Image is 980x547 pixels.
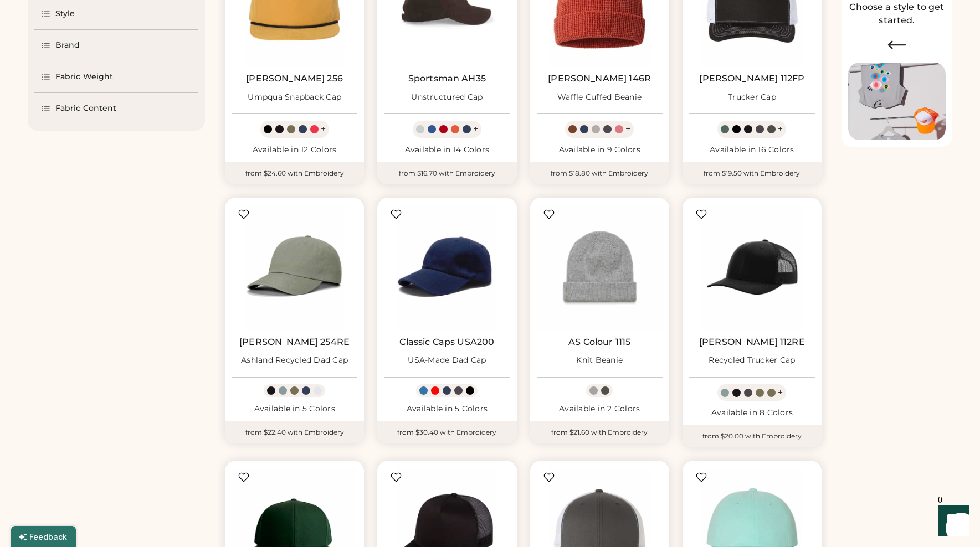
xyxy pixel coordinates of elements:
img: Classic Caps USA200 USA-Made Dad Cap [384,204,510,330]
div: Unstructured Cap [411,92,483,103]
a: [PERSON_NAME] 146R [548,73,651,84]
a: [PERSON_NAME] 112RE [699,337,805,348]
div: Available in 5 Colors [232,404,357,415]
div: Fabric Content [55,103,116,114]
a: [PERSON_NAME] 112FP [699,73,804,84]
div: Available in 14 Colors [384,145,510,156]
div: from $22.40 with Embroidery [225,421,364,443]
iframe: Front Chat [927,497,975,545]
a: AS Colour 1115 [568,337,630,348]
div: Ashland Recycled Dad Cap [241,355,348,366]
div: Waffle Cuffed Beanie [557,92,642,103]
div: from $24.60 with Embroidery [225,162,364,184]
div: from $16.70 with Embroidery [377,162,516,184]
h2: Choose a style to get started. [848,1,946,27]
div: + [473,123,478,135]
a: Classic Caps USA200 [399,337,494,348]
div: Trucker Cap [728,92,776,103]
a: [PERSON_NAME] 256 [246,73,343,84]
img: Richardson 254RE Ashland Recycled Dad Cap [232,204,357,330]
div: Umpqua Snapback Cap [248,92,341,103]
a: [PERSON_NAME] 254RE [239,337,350,348]
div: + [321,123,326,135]
a: Sportsman AH35 [408,73,486,84]
div: from $20.00 with Embroidery [683,425,822,447]
div: Style [55,8,75,19]
div: USA-Made Dad Cap [408,355,486,366]
img: Image of Lisa Congdon Eye Print on T-Shirt and Hat [848,63,946,141]
div: + [778,123,783,135]
img: Richardson 112RE Recycled Trucker Cap [689,204,815,330]
div: Available in 12 Colors [232,145,357,156]
img: AS Colour 1115 Knit Beanie [537,204,663,330]
div: Available in 9 Colors [537,145,663,156]
div: from $18.80 with Embroidery [530,162,669,184]
div: from $19.50 with Embroidery [683,162,822,184]
div: Knit Beanie [576,355,623,366]
div: Available in 2 Colors [537,404,663,415]
div: Brand [55,40,80,51]
div: from $21.60 with Embroidery [530,421,669,443]
div: from $30.40 with Embroidery [377,421,516,443]
div: Fabric Weight [55,71,113,82]
div: Available in 8 Colors [689,407,815,419]
div: Recycled Trucker Cap [709,355,795,366]
div: + [778,386,783,399]
div: Available in 16 Colors [689,145,815,156]
div: Available in 5 Colors [384,404,510,415]
div: + [625,123,630,135]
